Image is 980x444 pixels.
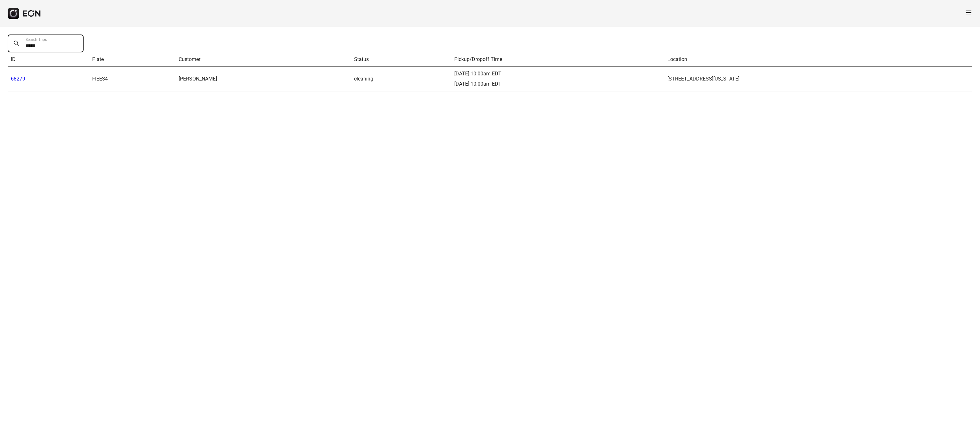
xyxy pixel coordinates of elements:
th: Pickup/Dropoff Time [451,52,664,67]
label: Search Trips [26,37,47,42]
td: cleaning [351,67,451,91]
td: FIEE34 [89,67,175,91]
span: menu [965,9,972,16]
th: Location [664,52,972,67]
th: Customer [175,52,351,67]
a: 68279 [11,76,25,82]
div: [DATE] 10:00am EDT [454,70,661,78]
td: [STREET_ADDRESS][US_STATE] [664,67,972,91]
th: ID [8,52,89,67]
th: Plate [89,52,175,67]
div: [DATE] 10:00am EDT [454,80,661,88]
th: Status [351,52,451,67]
td: [PERSON_NAME] [175,67,351,91]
